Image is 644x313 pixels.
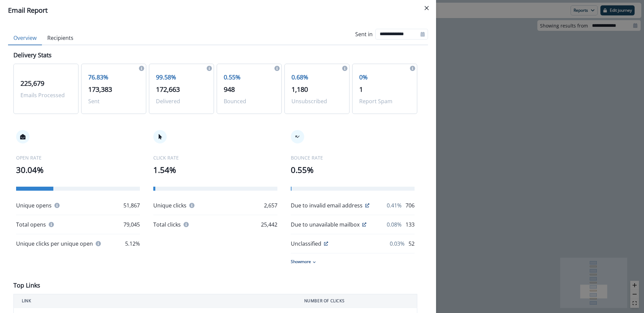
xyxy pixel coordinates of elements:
p: CLICK RATE [153,154,277,161]
th: NUMBER OF CLICKS [296,294,417,308]
span: 172,663 [156,85,180,94]
p: Unique clicks [153,201,186,209]
p: 0.03% [390,240,405,248]
p: 0.55% [224,73,275,82]
p: Unsubscribed [291,97,342,105]
p: 706 [406,201,415,209]
button: Recipients [42,31,79,45]
p: Sent in [355,30,373,38]
p: Emails Processed [20,91,71,99]
p: Total opens [16,221,46,229]
p: Delivery Stats [13,51,52,60]
p: Due to invalid email address [291,201,363,209]
span: 225,679 [20,79,44,88]
p: 30.04% [16,164,140,176]
p: 99.58% [156,73,207,82]
p: 0.55% [291,164,415,176]
p: OPEN RATE [16,154,140,161]
button: Overview [8,31,42,45]
p: 79,045 [123,221,140,229]
span: 173,383 [88,85,112,94]
p: 0.68% [291,73,342,82]
p: Delivered [156,97,207,105]
p: Unclassified [291,240,321,248]
p: 25,442 [261,221,277,229]
p: 133 [406,221,415,229]
p: Report Spam [359,97,410,105]
p: Show more [291,259,311,265]
p: 5.12% [125,240,140,248]
button: Close [421,3,432,13]
p: 1.54% [153,164,277,176]
p: Bounced [224,97,275,105]
p: Due to unavailable mailbox [291,221,360,229]
span: 1,180 [291,85,308,94]
p: Top Links [13,281,40,290]
span: 948 [224,85,235,94]
p: 2,657 [264,201,277,209]
p: Unique clicks per unique open [16,240,93,248]
p: 76.83% [88,73,139,82]
p: Sent [88,97,139,105]
p: Unique opens [16,201,52,209]
p: 0% [359,73,410,82]
th: LINK [14,294,296,308]
p: 0.08% [387,221,401,229]
div: Email Report [8,5,428,15]
span: 1 [359,85,363,94]
p: 0.41% [387,201,401,209]
p: Total clicks [153,221,181,229]
p: BOUNCE RATE [291,154,415,161]
p: 52 [409,240,415,248]
p: 51,867 [123,201,140,209]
